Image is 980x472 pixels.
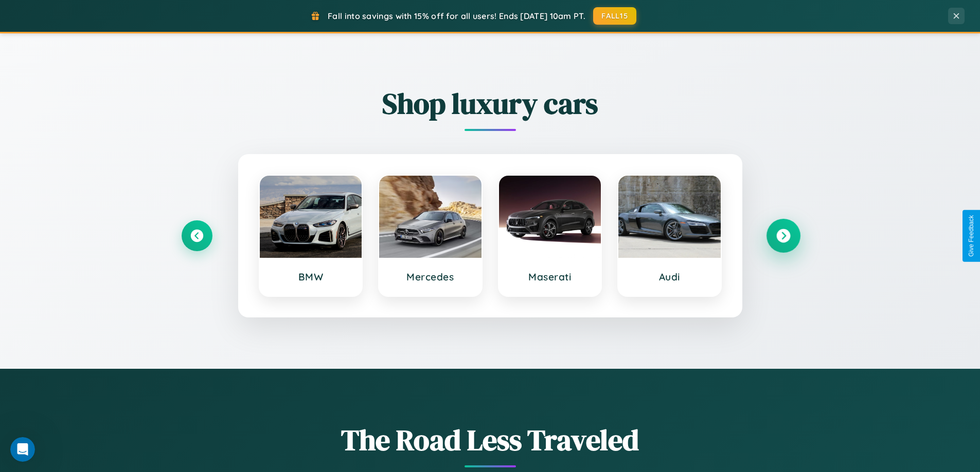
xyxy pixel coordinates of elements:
[10,437,35,462] iframe: Intercom live chat
[968,215,975,257] div: Give Feedback
[389,271,471,283] h3: Mercedes
[328,11,585,21] span: Fall into savings with 15% off for all users! Ends [DATE] 10am PT.
[270,271,352,283] h3: BMW
[629,271,710,283] h3: Audi
[593,7,636,25] button: FALL15
[509,271,591,283] h3: Maserati
[182,420,799,460] h1: The Road Less Traveled
[182,84,799,123] h2: Shop luxury cars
